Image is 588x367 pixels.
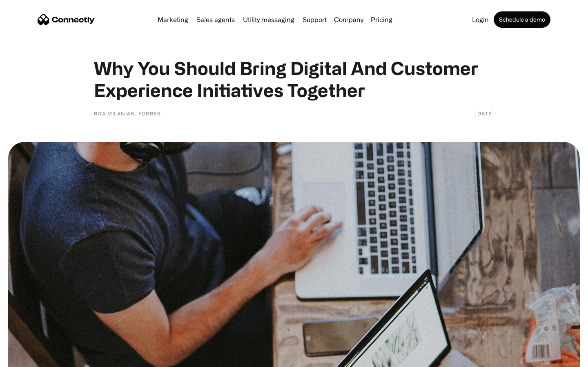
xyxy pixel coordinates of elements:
[8,353,49,364] aside: Language selected: English
[299,16,330,23] a: Support
[94,57,494,101] h1: Why You Should Bring Digital And Customer Experience Initiatives Together
[94,109,161,117] div: Bita Milanian, Forbes
[154,16,192,23] a: Marketing
[367,16,396,23] a: Pricing
[16,353,49,364] ul: Language list
[475,109,494,117] div: [DATE]
[240,16,298,23] a: Utility messaging
[469,16,492,23] a: Login
[494,11,550,28] a: Schedule a demo
[334,14,363,25] div: Company
[193,16,238,23] a: Sales agents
